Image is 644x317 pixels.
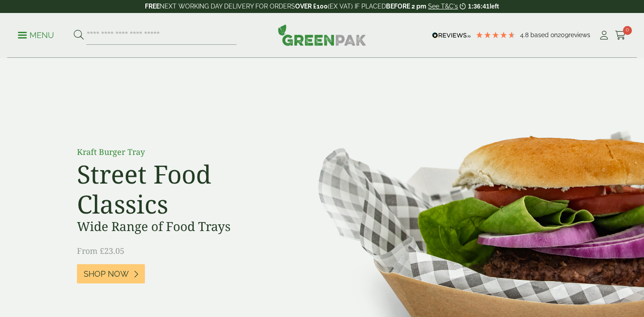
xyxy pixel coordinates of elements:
[84,269,129,279] span: Shop Now
[145,3,160,10] strong: FREE
[432,32,471,39] img: REVIEWS.io
[615,31,626,40] i: Cart
[77,146,278,158] p: Kraft Burger Tray
[475,31,516,39] div: 4.78 Stars
[520,31,530,39] span: 4.8
[77,264,145,283] a: Shop Now
[598,31,610,40] i: My Account
[295,3,328,10] strong: OVER £100
[18,30,54,41] p: Menu
[18,30,54,39] a: Menu
[278,24,366,46] img: GreenPak Supplies
[623,26,632,35] span: 0
[428,3,458,10] a: See T&C's
[77,159,278,219] h2: Street Food Classics
[568,31,590,39] span: reviews
[77,245,124,256] span: From £23.05
[530,31,558,39] span: Based on
[490,3,499,10] span: left
[615,29,626,42] a: 0
[468,3,489,10] span: 1:36:41
[558,31,568,39] span: 209
[386,3,426,10] strong: BEFORE 2 pm
[77,219,278,234] h3: Wide Range of Food Trays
